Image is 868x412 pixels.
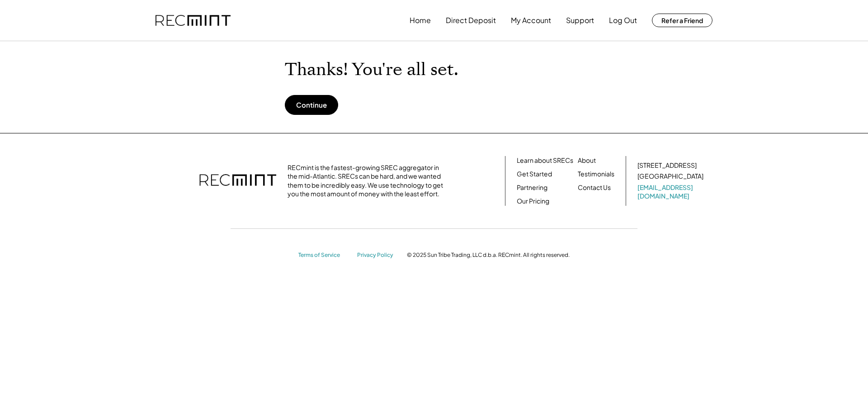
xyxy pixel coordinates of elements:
[517,170,552,179] a: Get Started
[637,172,703,181] div: [GEOGRAPHIC_DATA]
[637,161,697,170] div: [STREET_ADDRESS]
[446,11,496,29] button: Direct Deposit
[288,163,448,199] div: RECmint is the fastest-growing SREC aggregator in the mid-Atlantic. SRECs can be hard, and we wan...
[517,197,549,206] a: Our Pricing
[156,15,231,26] img: recmint-logotype%403x.png
[285,59,458,81] h1: Thanks! You're all set.
[511,11,551,29] button: My Account
[298,251,348,259] a: Terms of Service
[578,170,614,179] a: Testimonials
[199,165,276,197] img: recmint-logotype%403x.png
[517,183,547,192] a: Partnering
[285,95,338,115] button: Continue
[578,156,596,165] a: About
[637,183,705,201] a: [EMAIL_ADDRESS][DOMAIN_NAME]
[357,251,398,259] a: Privacy Policy
[410,11,431,29] button: Home
[517,156,573,165] a: Learn about SRECs
[578,183,611,192] a: Contact Us
[407,251,570,259] div: © 2025 Sun Tribe Trading, LLC d.b.a. RECmint. All rights reserved.
[566,11,594,29] button: Support
[609,11,637,29] button: Log Out
[652,14,712,27] button: Refer a Friend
